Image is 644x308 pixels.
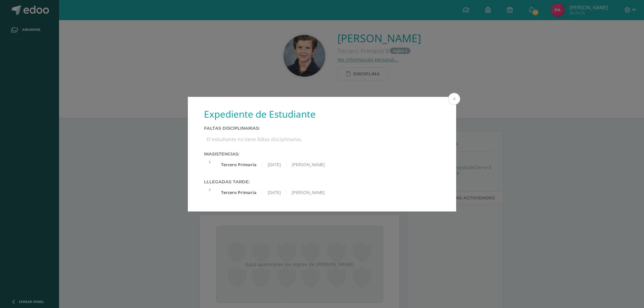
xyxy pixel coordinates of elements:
div: [DATE] [262,190,286,195]
label: Faltas Disciplinarias: [204,126,440,131]
div: El estudiante no tiene faltas disciplinarias. [204,133,440,145]
div: Tercero Primaria [216,162,262,168]
div: Tercero Primaria [216,190,262,195]
div: [PERSON_NAME] [286,190,330,195]
button: Close (Esc) [448,93,460,105]
label: Inasistencias: [204,151,440,157]
div: [DATE] [262,162,286,168]
h1: Expediente de Estudiante [204,108,440,120]
label: Lllegadas tarde: [204,179,440,184]
div: [PERSON_NAME] [286,162,330,168]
